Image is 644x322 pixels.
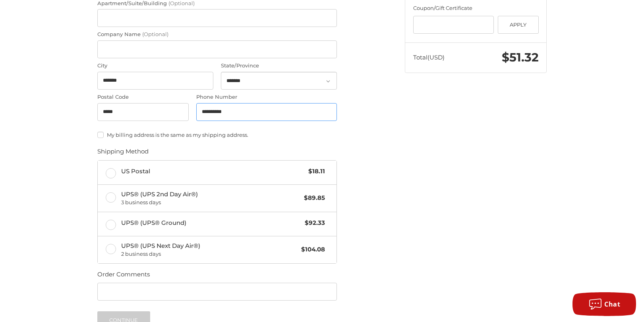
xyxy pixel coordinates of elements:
legend: Shipping Method [97,147,149,160]
div: Coupon/Gift Certificate [413,4,539,12]
label: Phone Number [196,93,337,101]
label: My billing address is the same as my shipping address. [97,132,337,138]
span: UPS® (UPS Next Day Air®) [121,241,298,258]
small: (Optional) [142,31,168,37]
label: City [97,62,213,70]
span: $51.32 [502,50,539,65]
label: State/Province [221,62,337,70]
legend: Order Comments [97,270,150,283]
span: US Postal [121,167,305,176]
button: Apply [498,16,539,34]
span: Total (USD) [413,54,445,61]
span: $89.85 [300,194,325,203]
span: $18.11 [304,167,325,176]
button: Chat [572,292,636,316]
span: $92.33 [301,218,325,228]
label: Company Name [97,31,337,38]
span: UPS® (UPS 2nd Day Air®) [121,190,300,207]
span: 2 business days [121,250,298,258]
span: Chat [604,300,620,309]
input: Gift Certificate or Coupon Code [413,16,494,34]
label: Postal Code [97,93,189,101]
span: UPS® (UPS® Ground) [121,218,301,228]
span: $104.08 [297,245,325,254]
span: 3 business days [121,199,300,207]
